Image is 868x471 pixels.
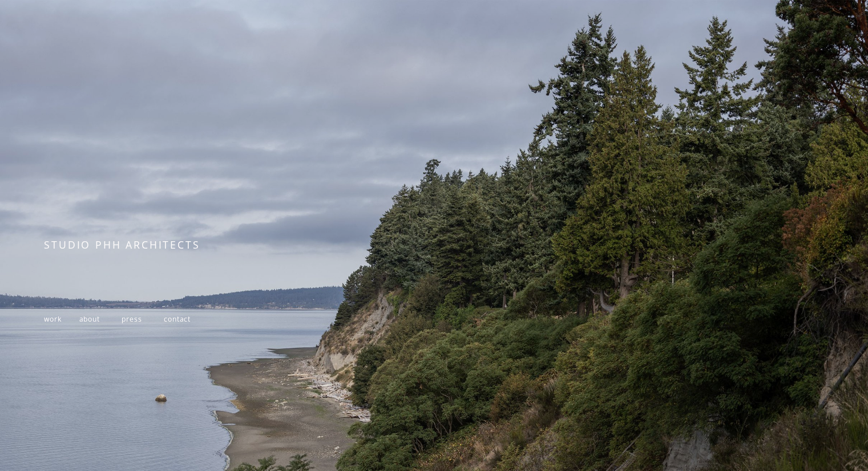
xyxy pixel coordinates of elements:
span: STUDIO PHH ARCHITECTS [44,238,200,251]
a: contact [164,314,191,324]
a: about [79,314,100,324]
a: work [44,314,61,324]
a: press [122,314,142,324]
